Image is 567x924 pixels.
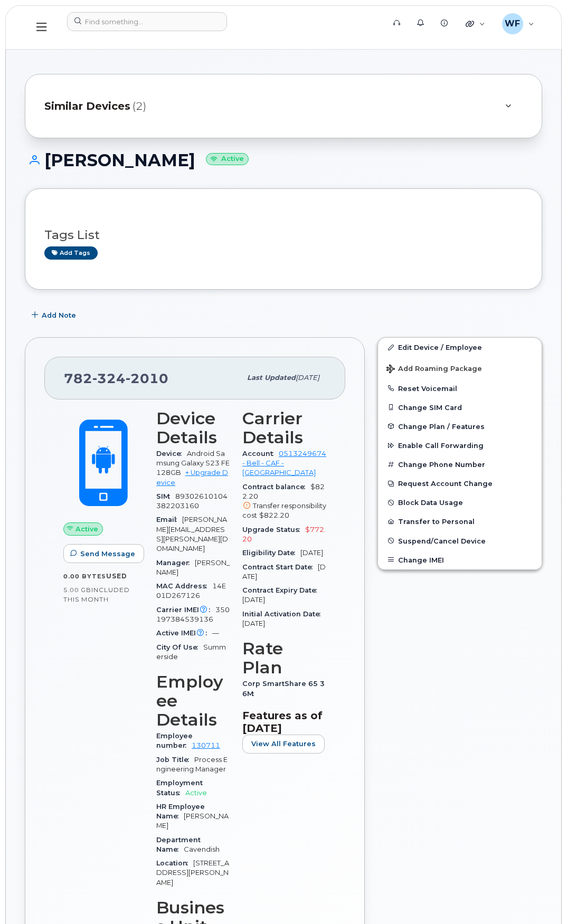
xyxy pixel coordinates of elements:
[378,436,542,455] button: Enable Call Forwarding
[184,845,220,853] span: Cavendish
[242,483,310,491] span: Contract balance
[80,549,135,559] span: Send Message
[156,469,228,486] a: + Upgrade Device
[242,596,265,604] span: [DATE]
[156,756,194,764] span: Job Title
[247,374,296,382] span: Last updated
[156,629,212,637] span: Active IMEI
[156,672,230,729] h3: Employee Details
[378,531,542,550] button: Suspend/Cancel Device
[242,450,279,458] span: Account
[92,370,126,386] span: 324
[126,370,168,386] span: 2010
[242,680,325,697] span: Corp SmartShare 65 36M
[398,537,486,545] span: Suspend/Cancel Device
[25,151,542,169] h1: [PERSON_NAME]
[242,586,322,594] span: Contract Expiry Date
[64,370,168,386] span: 782
[25,306,85,325] button: Add Note
[378,338,542,357] a: Edit Device / Employee
[242,563,318,571] span: Contract Start Date
[63,544,144,563] button: Send Message
[398,442,484,450] span: Enable Call Forwarding
[133,99,146,114] span: (2)
[156,559,195,567] span: Manager
[156,516,182,523] span: Email
[378,417,542,436] button: Change Plan / Features
[44,246,98,260] a: Add tags
[242,735,325,754] button: View All Features
[192,741,220,749] a: 130711
[206,153,249,165] small: Active
[156,643,226,661] span: Summerside
[242,526,305,534] span: Upgrade Status
[156,492,175,500] span: SIM
[398,422,485,430] span: Change Plan / Features
[242,610,326,618] span: Initial Activation Date
[259,511,289,519] span: $822.20
[44,228,523,242] h3: Tags List
[156,606,215,614] span: Carrier IMEI
[156,643,203,651] span: City Of Use
[378,550,542,569] button: Change IMEI
[156,836,201,853] span: Department Name
[242,549,300,557] span: Eligibility Date
[75,524,98,534] span: Active
[296,374,319,382] span: [DATE]
[212,629,219,637] span: —
[44,99,130,114] span: Similar Devices
[242,450,326,477] a: 0513249674 - Bell - CAF - [GEOGRAPHIC_DATA]
[156,859,229,887] span: [STREET_ADDRESS][PERSON_NAME]
[242,409,326,447] h3: Carrier Details
[156,450,187,458] span: Device
[378,474,542,493] button: Request Account Change
[63,573,106,580] span: 0.00 Bytes
[156,732,193,749] span: Employee number
[156,559,230,576] span: [PERSON_NAME]
[63,586,130,603] span: included this month
[156,812,229,830] span: [PERSON_NAME]
[242,620,265,627] span: [DATE]
[378,493,542,512] button: Block Data Usage
[378,357,542,379] button: Add Roaming Package
[106,572,127,580] span: used
[156,756,228,773] span: Process Engineering Manager
[242,563,326,580] span: [DATE]
[242,502,326,519] span: Transfer responsibility cost
[42,310,76,320] span: Add Note
[378,398,542,417] button: Change SIM Card
[156,582,212,590] span: MAC Address
[156,409,230,447] h3: Device Details
[63,586,91,594] span: 5.00 GB
[378,512,542,531] button: Transfer to Personal
[185,789,207,797] span: Active
[378,455,542,474] button: Change Phone Number
[242,639,326,677] h3: Rate Plan
[378,379,542,398] button: Reset Voicemail
[156,803,205,820] span: HR Employee Name
[251,739,316,749] span: View All Features
[156,779,203,796] span: Employment Status
[156,492,228,510] span: 89302610104382203160
[386,365,482,375] span: Add Roaming Package
[156,450,230,477] span: Android Samsung Galaxy S23 FE 128GB
[156,606,230,623] span: 350197384539136
[300,549,323,557] span: [DATE]
[242,709,326,735] h3: Features as of [DATE]
[242,483,326,521] span: $822.20
[156,516,228,553] span: [PERSON_NAME][EMAIL_ADDRESS][PERSON_NAME][DOMAIN_NAME]
[156,859,193,867] span: Location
